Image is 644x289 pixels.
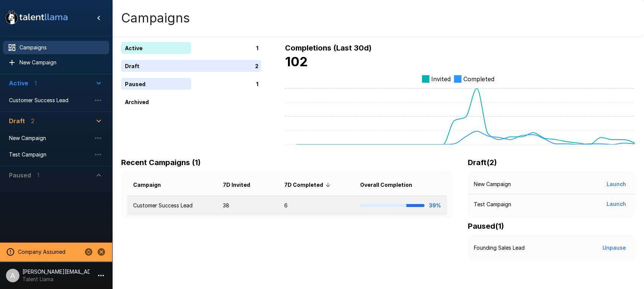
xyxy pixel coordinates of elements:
b: Draft ( 2 ) [468,158,497,167]
b: Completions (Last 30d) [285,43,372,52]
span: Overall Completion [360,180,422,189]
td: 6 [278,196,354,216]
b: 39% [429,202,441,209]
span: Campaign [133,180,171,189]
span: 7D Completed [284,180,333,189]
p: 2 [255,62,258,70]
p: Test Campaign [474,201,511,208]
b: Recent Campaigns (1) [121,158,201,167]
p: 1 [256,44,258,52]
p: Founding Sales Lead [474,244,525,252]
p: New Campaign [474,180,511,188]
td: Customer Success Lead [127,196,217,216]
p: 1 [256,80,258,88]
span: 7D Invited [223,180,260,189]
b: Paused ( 1 ) [468,222,504,231]
button: Launch [604,177,629,191]
button: Unpause [599,241,629,255]
td: 38 [217,196,278,216]
button: Launch [604,197,629,211]
b: 102 [285,54,308,69]
h4: Campaigns [121,10,190,26]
